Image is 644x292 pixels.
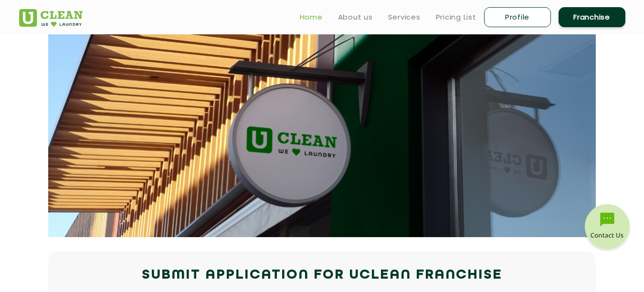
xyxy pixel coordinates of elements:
[559,7,625,27] a: Franchise
[338,11,373,23] a: About us
[484,7,551,27] a: Profile
[583,204,631,252] img: contact-btn
[300,11,323,23] a: Home
[388,11,421,23] a: Services
[436,11,476,23] a: Pricing List
[19,9,83,27] img: UClean Laundry and Dry Cleaning
[19,264,625,287] h2: Submit Application for UCLEAN FRANCHISE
